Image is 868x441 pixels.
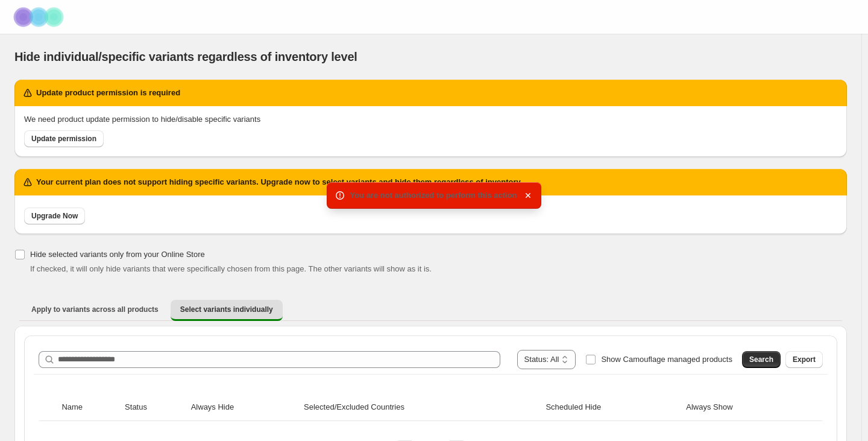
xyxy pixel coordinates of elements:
span: Hide selected variants only from your Online Store [30,250,205,259]
span: Hide individual/specific variants regardless of inventory level [14,50,357,63]
span: Search [749,355,773,364]
span: We need product update permission to hide/disable specific variants [24,115,260,124]
th: Selected/Excluded Countries [300,394,542,421]
span: If checked, it will only hide variants that were specifically chosen from this page. The other va... [30,264,432,273]
span: Update permission [31,134,96,144]
button: Apply to variants across all products [22,300,168,319]
span: Show Camouflage managed products [601,355,732,364]
button: Search [742,351,781,368]
th: Status [121,394,187,421]
span: You are not authorized to perform this action [350,191,517,200]
a: Update permission [24,130,104,147]
th: Always Hide [187,394,300,421]
a: Upgrade Now [24,208,85,224]
span: Export [793,355,816,364]
button: Export [785,351,823,368]
th: Name [58,394,121,421]
span: Upgrade Now [31,211,78,221]
th: Always Show [682,394,803,421]
h2: Your current plan does not support hiding specific variants. Upgrade now to select variants and h... [36,176,521,188]
span: Select variants individually [180,305,273,314]
h2: Update product permission is required [36,87,180,99]
th: Scheduled Hide [542,394,682,421]
button: Select variants individually [171,300,283,321]
span: Apply to variants across all products [31,305,159,314]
